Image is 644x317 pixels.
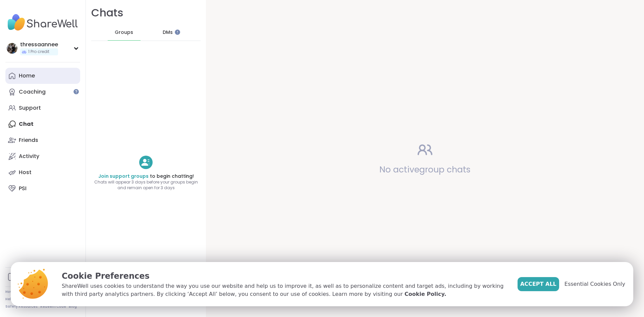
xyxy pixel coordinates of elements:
div: Activity [19,153,39,160]
span: No active group chats [379,164,471,175]
span: Groups [115,29,133,36]
div: Home [19,72,35,80]
iframe: Spotlight [175,30,180,35]
p: ShareWell uses cookies to understand the way you use our website and help us to improve it, as we... [62,282,507,298]
a: Blog [69,304,77,309]
a: Cookie Policy. [405,290,446,298]
img: thressaannee [7,43,17,54]
a: Home [5,68,80,84]
span: Accept All [520,280,556,288]
button: Accept All [518,277,559,291]
iframe: Spotlight [73,89,79,94]
a: Host [5,164,80,180]
div: Friends [19,137,38,144]
span: Chats will appear 3 days before your groups begin and remain open for 3 days [86,179,206,191]
div: Support [19,104,41,112]
p: Cookie Preferences [62,270,507,282]
div: PSI [19,185,26,192]
a: Join support groups [98,173,149,179]
a: Safety Resources [5,304,38,309]
div: thressaannee [20,41,58,48]
span: DMs [163,29,173,36]
a: PSI [5,180,80,197]
div: Coaching [19,88,46,96]
a: Coaching [5,84,80,100]
span: Essential Cookies Only [565,280,625,288]
div: Host [19,169,32,176]
h1: Chats [91,5,123,20]
a: Activity [5,148,80,164]
a: Redeem Code [40,304,66,309]
img: ShareWell Nav Logo [5,11,80,34]
a: Friends [5,132,80,148]
span: 1 Pro credit [28,49,49,55]
h4: to begin chatting! [86,173,206,180]
a: Support [5,100,80,116]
